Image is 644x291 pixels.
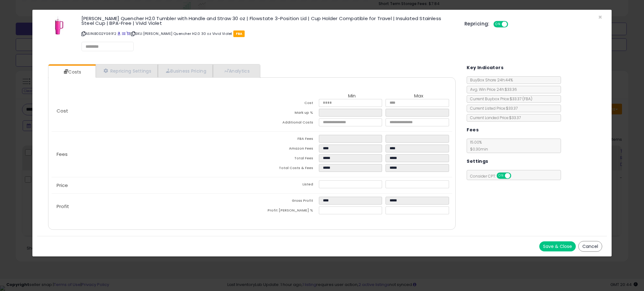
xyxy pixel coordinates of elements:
[467,77,513,83] span: BuyBox Share 24h: 44%
[467,126,479,134] h5: Fees
[467,96,532,102] span: Current Buybox Price:
[81,16,455,25] h3: [PERSON_NAME] Quencher H2.0 Tumbler with Handle and Straw 30 oz | Flowstate 3-Position Lid | Cup ...
[252,206,319,216] td: Profit [PERSON_NAME] %
[386,93,452,99] th: Max
[252,109,319,118] td: Mark up %
[252,135,319,145] td: FBA Fees
[117,31,121,36] a: BuyBox page
[252,118,319,128] td: Additional Costs
[464,21,490,26] h5: Repricing:
[122,31,125,36] a: All offer listings
[252,164,319,174] td: Total Costs & Fees
[81,29,455,39] p: ASIN: B0D2YG91F2 | SKU: [PERSON_NAME] Quencher H2.0 30 oz Vivid Violet
[233,30,245,37] span: FBA
[252,180,319,190] td: Listed
[467,87,517,92] span: Avg. Win Price 24h: $33.36
[510,96,532,102] span: $33.37
[507,22,517,27] span: OFF
[52,152,252,157] p: Fees
[52,204,252,209] p: Profit
[52,108,252,113] p: Cost
[494,22,502,27] span: ON
[578,241,602,252] button: Cancel
[539,241,576,251] button: Save & Close
[252,154,319,164] td: Total Fees
[319,93,386,99] th: Min
[55,16,64,35] img: 31vAxsU6c5L._SL60_.jpg
[467,173,519,179] span: Consider CPT:
[126,31,130,36] a: Your listing only
[522,96,532,102] span: ( FBA )
[213,64,259,77] a: Analytics
[252,145,319,154] td: Amazon Fees
[467,140,488,152] span: 15.00 %
[598,13,602,22] span: ×
[467,115,521,120] span: Current Landed Price: $33.37
[467,64,503,72] h5: Key Indicators
[467,157,488,165] h5: Settings
[497,173,505,178] span: ON
[467,106,518,111] span: Current Listed Price: $33.37
[158,64,213,77] a: Business Pricing
[252,197,319,206] td: Gross Profit
[510,173,520,178] span: OFF
[52,183,252,188] p: Price
[467,146,488,152] span: $0.30 min
[96,64,158,77] a: Repricing Settings
[252,99,319,109] td: Cost
[48,66,95,78] a: Costs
